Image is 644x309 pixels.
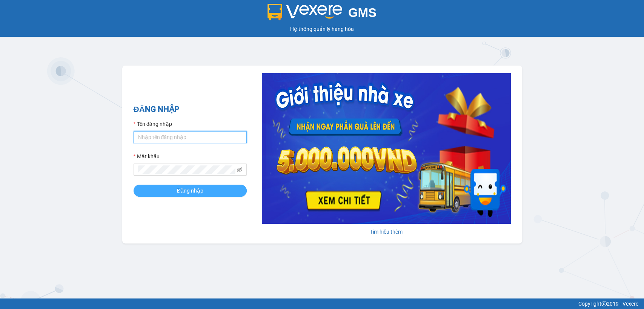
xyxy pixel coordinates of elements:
input: Mật khẩu [138,165,235,174]
div: Tìm hiểu thêm [262,228,511,236]
span: Đăng nhập [177,187,203,195]
h2: ĐĂNG NHẬP [134,103,247,116]
label: Mật khẩu [134,152,160,161]
input: Tên đăng nhập [134,131,247,143]
button: Đăng nhập [134,185,247,197]
img: logo 2 [267,4,342,20]
label: Tên đăng nhập [134,120,172,128]
a: GMS [267,11,377,17]
span: copyright [601,301,607,306]
span: GMS [348,6,377,20]
img: banner-0 [262,73,511,224]
div: Hệ thống quản lý hàng hóa [2,25,642,33]
div: Copyright 2019 - Vexere [6,300,638,308]
span: eye-invisible [237,167,242,172]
